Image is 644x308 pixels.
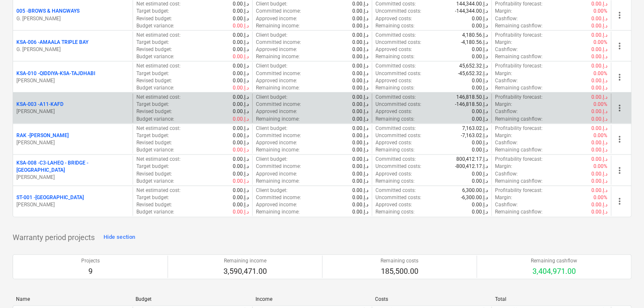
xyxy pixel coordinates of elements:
p: Projects [81,257,100,265]
p: KSA-003 - A11-KAFD [16,101,64,108]
p: Client budget : [256,32,287,39]
p: Uncommitted costs : [375,39,421,46]
p: 0.00د.إ.‏ [352,53,368,60]
p: Net estimated cost : [136,94,181,101]
p: 0.00د.إ.‏ [591,208,607,216]
p: 0.00د.إ.‏ [352,187,368,194]
p: Remaining income : [256,84,300,92]
p: Revised budget : [136,46,172,53]
div: KSA-010 -QIDDIYA-KSA-TAJDHABI[PERSON_NAME] [16,70,129,84]
p: 0.00د.إ.‏ [233,101,249,108]
p: 7,163.02د.إ.‏ [462,125,488,132]
p: 0.00د.إ.‏ [472,22,488,30]
p: -6,300.00د.إ.‏ [461,194,488,201]
div: Total [495,296,608,302]
p: 0.00د.إ.‏ [233,187,249,194]
p: Approved costs : [375,170,412,178]
p: 0.00د.إ.‏ [472,46,488,53]
p: Approved costs : [375,77,412,84]
p: 0.00د.إ.‏ [352,15,368,22]
p: 0.00د.إ.‏ [352,84,368,92]
p: -800,412.17د.إ.‏ [455,163,488,170]
p: Remaining cashflow : [495,146,543,154]
p: Margin : [495,70,512,77]
div: Income [255,296,368,302]
p: Cashflow : [495,77,518,84]
p: 0.00د.إ.‏ [591,0,607,8]
p: 0.00د.إ.‏ [591,32,607,39]
p: Profitability forecast : [495,156,543,163]
p: 0.00د.إ.‏ [472,208,488,216]
p: 0.00د.إ.‏ [233,70,249,77]
p: [PERSON_NAME] [16,174,129,181]
p: Profitability forecast : [495,125,543,132]
p: Committed income : [256,39,301,46]
p: Approved costs : [375,139,412,146]
p: Client budget : [256,156,287,163]
p: -146,818.50د.إ.‏ [455,101,488,108]
p: 0.00% [593,194,607,201]
span: more_vert [615,103,625,113]
p: Committed income : [256,8,301,15]
p: Cashflow : [495,15,518,22]
p: 0.00د.إ.‏ [233,15,249,22]
p: 0.00% [593,8,607,15]
p: KSA-006 - AMAALA TRIPLE BAY [16,39,88,46]
p: [PERSON_NAME] [16,139,129,146]
p: 0.00د.إ.‏ [352,77,368,84]
p: 005 - BROWS & HANGWAYS [16,8,80,15]
p: 0.00د.إ.‏ [591,170,607,178]
p: Margin : [495,163,512,170]
p: 6,300.00د.إ.‏ [462,187,488,194]
p: Client budget : [256,187,287,194]
p: 0.00د.إ.‏ [233,94,249,101]
p: 0.00د.إ.‏ [591,62,607,70]
p: Remaining income : [256,146,300,154]
p: Committed costs : [375,187,416,194]
p: Remaining income : [256,208,300,216]
span: more_vert [615,165,625,176]
p: 0.00د.إ.‏ [352,39,368,46]
p: 0.00د.إ.‏ [352,62,368,70]
p: Approved income : [256,108,297,115]
p: Remaining cashflow : [495,84,543,92]
p: ST-001 - [GEOGRAPHIC_DATA] [16,194,84,201]
p: Approved income : [256,46,297,53]
p: Committed costs : [375,32,416,39]
p: Committed costs : [375,62,416,70]
p: Client budget : [256,0,287,8]
p: Warranty period projects [13,232,95,243]
p: Remaining cashflow : [495,208,543,216]
p: Committed costs : [375,156,416,163]
p: Remaining costs : [375,53,415,60]
p: Remaining costs : [375,116,415,123]
p: 0.00% [593,163,607,170]
button: Hide section [101,231,137,244]
p: Profitability forecast : [495,94,543,101]
p: Committed costs : [375,125,416,132]
p: -144,344.00د.إ.‏ [455,8,488,15]
p: -7,163.02د.إ.‏ [461,132,488,139]
p: Uncommitted costs : [375,163,421,170]
p: -4,180.56د.إ.‏ [461,39,488,46]
p: Profitability forecast : [495,32,543,39]
p: 0.00د.إ.‏ [472,77,488,84]
p: Budget variance : [136,116,174,123]
p: Margin : [495,132,512,139]
div: KSA-003 -A11-KAFD[PERSON_NAME] [16,101,129,115]
p: Net estimated cost : [136,156,181,163]
p: Margin : [495,194,512,201]
p: 0.00د.إ.‏ [233,39,249,46]
p: 0.00د.إ.‏ [233,125,249,132]
p: 0.00د.إ.‏ [352,125,368,132]
p: 0.00د.إ.‏ [352,170,368,178]
span: more_vert [615,41,625,51]
p: Target budget : [136,132,169,139]
p: 0.00د.إ.‏ [591,94,607,101]
p: 0.00% [593,132,607,139]
p: 0.00د.إ.‏ [472,116,488,123]
p: -45,652.32د.إ.‏ [458,70,488,77]
p: Budget variance : [136,146,174,154]
p: 0.00د.إ.‏ [352,194,368,201]
p: [PERSON_NAME] [16,108,129,115]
